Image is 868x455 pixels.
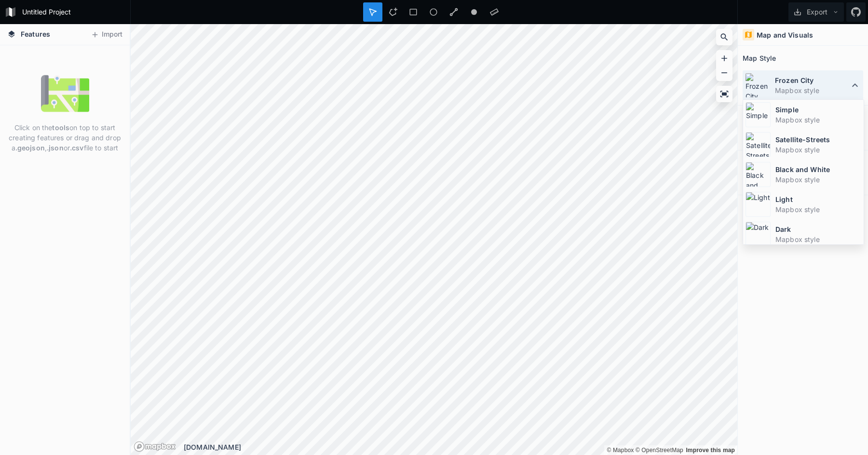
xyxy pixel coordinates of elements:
[15,144,45,152] strong: .geojson
[41,69,89,118] img: empty
[775,164,861,174] dt: Black and White
[775,134,861,145] dt: Satellite-Streets
[775,85,849,95] dd: Mapbox style
[52,123,69,132] strong: tools
[745,73,770,98] img: Frozen City
[686,447,735,454] a: Map feedback
[636,447,683,454] a: OpenStreetMap
[746,192,771,217] img: Light
[775,234,861,244] dd: Mapbox style
[746,132,771,157] img: Satellite-Streets
[7,122,122,153] p: Click on the on top to start creating features or drag and drop a , or file to start
[746,102,771,127] img: Simple
[775,75,849,85] dt: Frozen City
[775,224,861,234] dt: Dark
[788,2,844,22] button: Export
[607,447,634,454] a: Mapbox
[70,144,84,152] strong: .csv
[746,162,771,187] img: Black and White
[775,145,861,155] dd: Mapbox style
[775,174,861,185] dd: Mapbox style
[775,204,861,214] dd: Mapbox style
[184,442,737,452] div: [DOMAIN_NAME]
[775,194,861,204] dt: Light
[757,30,813,40] h4: Map and Visuals
[775,105,861,115] dt: Simple
[86,27,127,42] button: Import
[134,441,176,452] a: Mapbox logo
[775,115,861,125] dd: Mapbox style
[746,222,771,247] img: Dark
[21,29,50,39] span: Features
[743,51,776,66] h2: Map Style
[47,144,64,152] strong: .json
